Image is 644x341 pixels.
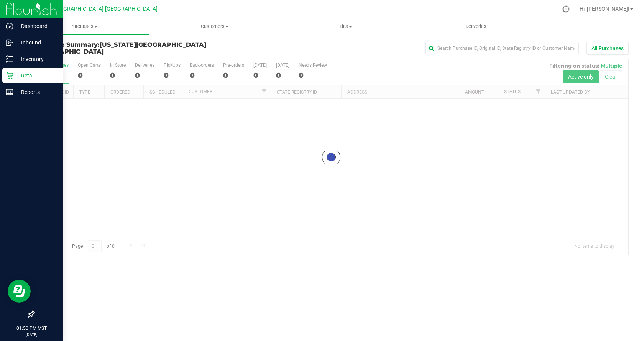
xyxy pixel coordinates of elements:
[34,41,232,55] h3: Purchase Summary:
[280,18,411,35] a: Tills
[13,38,59,47] p: Inbound
[8,280,31,303] iframe: Resource center
[586,42,629,55] button: All Purchases
[6,55,13,63] inline-svg: Inventory
[149,18,280,35] a: Customers
[411,18,541,35] a: Deliveries
[13,87,59,97] p: Reports
[149,23,279,30] span: Customers
[18,18,149,35] a: Purchases
[580,6,629,12] span: Hi, [PERSON_NAME]!
[6,88,13,96] inline-svg: Reports
[22,6,158,12] span: [US_STATE][GEOGRAPHIC_DATA] [GEOGRAPHIC_DATA]
[34,41,206,55] span: [US_STATE][GEOGRAPHIC_DATA] [GEOGRAPHIC_DATA]
[13,54,59,64] p: Inventory
[426,43,579,54] input: Search Purchase ID, Original ID, State Registry ID or Customer Name...
[6,72,13,79] inline-svg: Retail
[455,23,497,30] span: Deliveries
[13,21,59,31] p: Dashboard
[6,39,13,46] inline-svg: Inbound
[280,23,410,30] span: Tills
[3,332,59,338] p: [DATE]
[6,22,13,30] inline-svg: Dashboard
[561,5,571,13] div: Manage settings
[13,71,59,80] p: Retail
[18,23,149,30] span: Purchases
[3,325,59,332] p: 01:50 PM MST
